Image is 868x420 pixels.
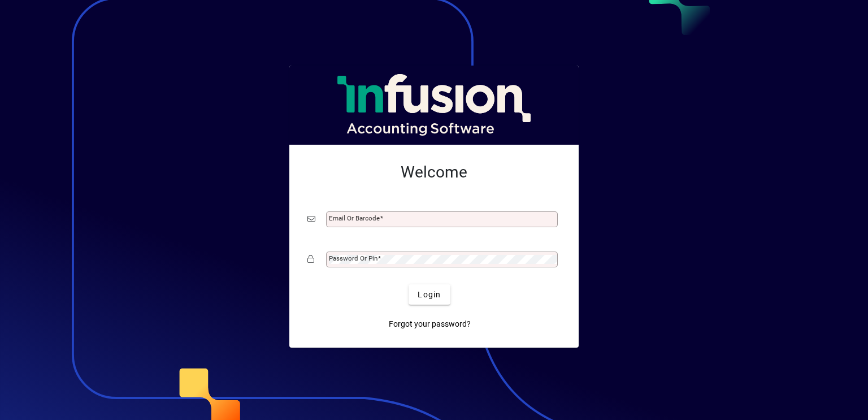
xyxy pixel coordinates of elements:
[384,314,475,334] a: Forgot your password?
[329,254,377,262] mat-label: Password or Pin
[307,163,561,182] h2: Welcome
[389,318,471,330] span: Forgot your password?
[418,289,441,301] span: Login
[409,284,450,305] button: Login
[329,214,380,222] mat-label: Email or Barcode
